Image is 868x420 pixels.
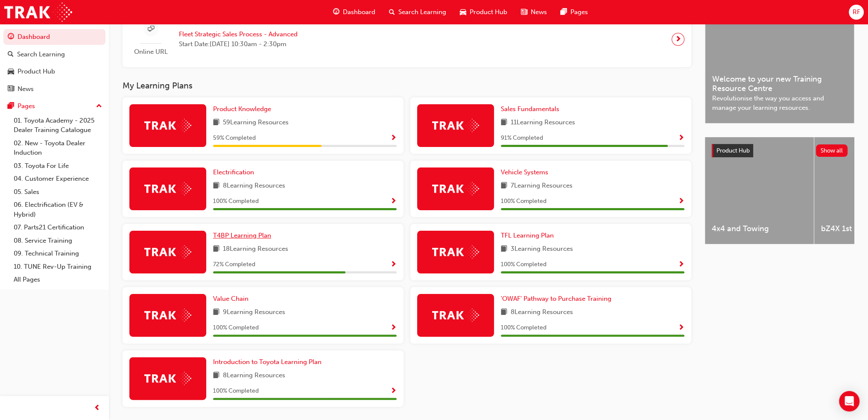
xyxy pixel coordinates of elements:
a: news-iconNews [514,3,554,21]
button: Show Progress [678,196,684,207]
span: Show Progress [678,261,684,269]
button: Show Progress [678,323,684,333]
span: Online URL [129,47,172,57]
img: Trak [144,182,191,195]
span: 72 % Completed [213,260,255,270]
span: Product Knowledge [213,105,271,113]
a: All Pages [10,273,105,286]
a: T4BP Learning Plan [213,231,275,241]
a: TFL Learning Plan [501,231,557,241]
span: 9 Learning Resources [223,307,285,318]
a: Product Knowledge [213,104,275,114]
span: Product Hub [470,7,507,17]
span: 11 Learning Resources [511,117,575,128]
a: guage-iconDashboard [326,3,382,21]
button: Show all [816,144,848,157]
span: Product Hub [716,147,750,154]
a: Sales Fundamentals [501,104,563,114]
a: 08. Service Training [10,234,105,247]
span: Search Learning [398,7,446,17]
span: Welcome to your new Training Resource Centre [712,74,847,94]
img: Trak [432,182,479,195]
span: Show Progress [678,324,684,332]
a: Search Learning [3,47,105,62]
a: 07. Parts21 Certification [10,221,105,234]
span: guage-icon [8,33,14,41]
a: search-iconSearch Learning [382,3,453,21]
span: news-icon [521,7,527,18]
span: Show Progress [390,135,397,142]
span: 100 % Completed [213,197,259,206]
span: 100 % Completed [213,323,259,333]
span: next-icon [675,33,681,45]
span: guage-icon [333,7,339,18]
span: search-icon [8,51,14,59]
span: car-icon [460,7,466,18]
span: up-icon [96,101,102,112]
span: Show Progress [678,198,684,206]
button: Show Progress [678,259,684,270]
a: Online URLFleet Strategic Sales Process - AdvancedStart Date:[DATE] 10:30am - 2:30pm [129,18,684,60]
span: 4x4 and Towing [712,224,807,234]
img: Trak [144,308,191,322]
span: book-icon [501,244,507,255]
span: Vehicle Systems [501,168,548,176]
a: car-iconProduct Hub [453,3,514,21]
span: Show Progress [390,198,397,206]
button: Show Progress [678,133,684,144]
span: book-icon [501,307,507,318]
span: 7 Learning Resources [511,181,573,191]
span: Pages [570,7,588,17]
span: 100 % Completed [213,386,259,396]
a: Dashboard [3,29,105,45]
img: Trak [144,119,191,132]
span: 91 % Completed [501,133,543,143]
button: RF [849,5,864,20]
span: book-icon [501,117,507,128]
span: prev-icon [94,403,100,414]
img: Trak [144,245,191,258]
span: Revolutionise the way you access and manage your learning resources. [712,94,847,113]
span: book-icon [213,370,219,381]
a: Product HubShow all [712,144,848,158]
a: 'OWAF' Pathway to Purchase Training [501,294,615,304]
span: Show Progress [390,261,397,269]
span: RF [852,7,860,17]
button: Show Progress [390,386,397,397]
img: Trak [4,3,72,22]
span: Show Progress [390,388,397,395]
a: Introduction to Toyota Learning Plan [213,357,325,367]
span: book-icon [213,307,219,318]
a: 10. TUNE Rev-Up Training [10,260,105,273]
a: Product Hub [3,64,105,79]
div: Pages [18,101,35,111]
span: 8 Learning Resources [511,307,573,318]
span: News [531,7,547,17]
span: book-icon [501,181,507,191]
span: Sales Fundamentals [501,105,559,113]
span: Fleet Strategic Sales Process - Advanced [179,29,298,39]
span: 18 Learning Resources [223,244,288,255]
a: 04. Customer Experience [10,172,105,185]
a: Vehicle Systems [501,167,552,177]
a: 4x4 and Towing [705,137,814,244]
a: Value Chain [213,294,252,304]
a: News [3,81,105,97]
span: Value Chain [213,295,248,303]
span: book-icon [213,244,219,255]
img: Trak [432,245,479,258]
button: Show Progress [390,259,397,270]
span: 8 Learning Resources [223,181,285,191]
div: Product Hub [18,67,55,76]
div: Open Intercom Messenger [839,391,859,411]
button: Pages [3,98,105,114]
span: 100 % Completed [501,260,547,270]
a: pages-iconPages [554,3,595,21]
span: car-icon [8,68,14,76]
img: Trak [432,308,479,322]
a: 05. Sales [10,185,105,199]
span: Electrification [213,168,254,176]
span: TFL Learning Plan [501,232,554,239]
a: 06. Electrification (EV & Hybrid) [10,198,105,221]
